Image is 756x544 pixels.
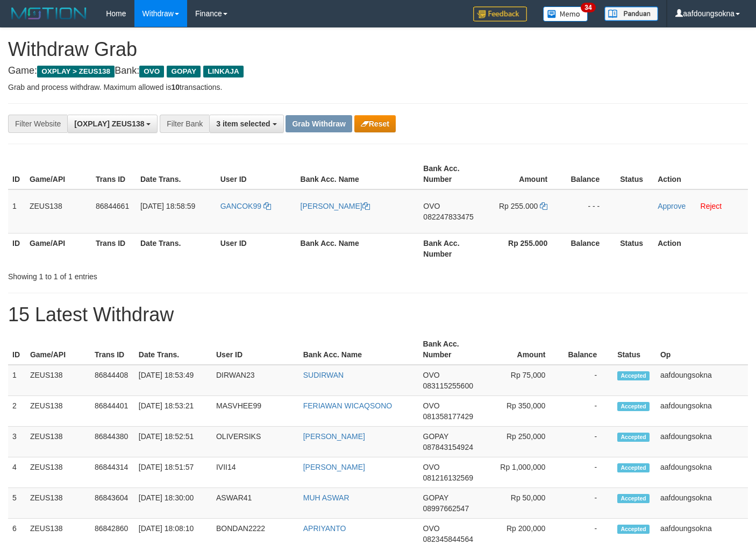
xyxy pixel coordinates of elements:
[561,334,613,365] th: Balance
[216,159,296,189] th: User ID
[139,66,164,77] span: OVO
[8,488,26,519] td: 5
[212,488,299,519] td: ASWAR41
[37,66,115,77] span: OXPLAY > ZEUS138
[485,233,564,264] th: Rp 255.000
[540,202,547,210] a: Copy 255000 to clipboard
[423,213,473,221] span: Copy 082247833475 to clipboard
[423,401,440,410] span: OVO
[616,159,653,189] th: Status
[616,233,653,264] th: Status
[701,202,722,210] a: Reject
[220,202,271,210] a: GANCOK99
[423,371,440,379] span: OVO
[26,457,90,488] td: ZEUS138
[91,233,136,264] th: Trans ID
[296,233,419,264] th: Bank Acc. Name
[167,66,201,77] span: GOPAY
[209,115,283,133] button: 3 item selected
[617,463,650,472] span: Accepted
[617,525,650,534] span: Accepted
[423,524,440,533] span: OVO
[484,488,561,519] td: Rp 50,000
[303,524,346,533] a: APRIYANTO
[8,365,26,396] td: 1
[212,427,299,457] td: OLIVERSIKS
[656,396,748,427] td: aafdoungsokna
[8,233,25,264] th: ID
[26,396,90,427] td: ZEUS138
[140,202,195,210] span: [DATE] 18:58:59
[581,3,595,12] span: 34
[220,202,261,210] span: GANCOK99
[484,396,561,427] td: Rp 350,000
[212,334,299,365] th: User ID
[561,488,613,519] td: -
[543,6,588,22] img: Button%20Memo.svg
[136,159,216,189] th: Date Trans.
[8,396,26,427] td: 2
[423,202,440,210] span: OVO
[656,365,748,396] td: aafdoungsokna
[604,6,658,21] img: panduan.png
[303,371,344,379] a: SUDIRWAN
[561,457,613,488] td: -
[90,396,134,427] td: 86844401
[286,115,352,132] button: Grab Withdraw
[8,115,67,133] div: Filter Website
[26,365,90,396] td: ZEUS138
[564,233,616,264] th: Balance
[25,159,91,189] th: Game/API
[134,427,212,457] td: [DATE] 18:52:51
[301,202,370,210] a: [PERSON_NAME]
[8,5,90,22] img: MOTION_logo.png
[303,463,365,471] a: [PERSON_NAME]
[134,457,212,488] td: [DATE] 18:51:57
[8,189,25,234] td: 1
[8,66,748,76] h4: Game: Bank:
[90,457,134,488] td: 86844314
[212,365,299,396] td: DIRWAN23
[617,371,650,380] span: Accepted
[354,115,396,132] button: Reset
[423,443,473,451] span: Copy 087843154924 to clipboard
[561,396,613,427] td: -
[8,427,26,457] td: 3
[203,66,244,77] span: LINKAJA
[8,457,26,488] td: 4
[419,233,485,264] th: Bank Acc. Number
[90,334,134,365] th: Trans ID
[499,202,538,210] span: Rp 255.000
[656,427,748,457] td: aafdoungsokna
[160,115,209,133] div: Filter Bank
[653,159,748,189] th: Action
[216,233,296,264] th: User ID
[423,504,469,513] span: Copy 08997662547 to clipboard
[419,334,485,365] th: Bank Acc. Number
[171,83,180,91] strong: 10
[8,159,25,189] th: ID
[134,334,212,365] th: Date Trans.
[212,457,299,488] td: IVII14
[134,365,212,396] td: [DATE] 18:53:49
[26,334,90,365] th: Game/API
[216,119,270,128] span: 3 item selected
[303,401,392,410] a: FERIAWAN WICAQSONO
[484,457,561,488] td: Rp 1,000,000
[303,432,365,441] a: [PERSON_NAME]
[617,494,650,503] span: Accepted
[8,39,748,60] h1: Withdraw Grab
[303,493,350,502] a: MUH ASWAR
[134,488,212,519] td: [DATE] 18:30:00
[485,159,564,189] th: Amount
[134,396,212,427] td: [DATE] 18:53:21
[90,365,134,396] td: 86844408
[484,334,561,365] th: Amount
[564,159,616,189] th: Balance
[8,267,307,282] div: Showing 1 to 1 of 1 entries
[656,488,748,519] td: aafdoungsokna
[653,233,748,264] th: Action
[26,488,90,519] td: ZEUS138
[484,365,561,396] td: Rp 75,000
[296,159,419,189] th: Bank Acc. Name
